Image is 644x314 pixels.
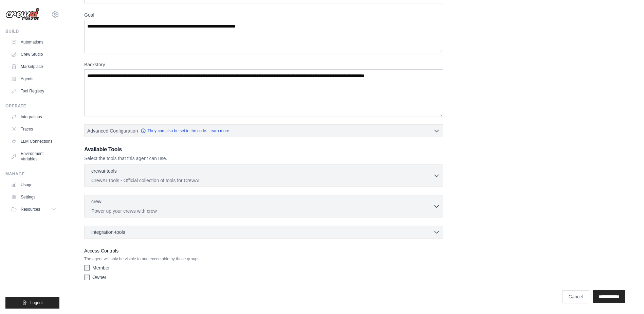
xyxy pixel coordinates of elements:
p: The agent will only be visible to and executable by those groups. [84,256,443,262]
a: Traces [8,124,59,135]
button: crewai-tools CrewAI Tools - Official collection of tools for CrewAI [87,168,440,184]
p: crewai-tools [91,168,117,174]
label: Backstory [84,61,443,68]
a: Environment Variables [8,148,59,164]
a: Integrations [8,111,59,122]
span: Logout [30,300,43,306]
p: Select the tools that this agent can use. [84,155,443,162]
button: Advanced Configuration They can also be set in the code. Learn more [85,125,443,137]
a: Marketplace [8,61,59,72]
label: Owner [92,274,106,281]
a: They can also be set in the code. Learn more [141,128,229,134]
a: Settings [8,192,59,203]
a: Agents [8,73,59,84]
label: Member [92,264,110,271]
a: LLM Connections [8,136,59,147]
img: Logo [5,8,39,21]
button: Logout [5,297,59,309]
label: Access Controls [84,247,443,255]
button: Resources [8,204,59,215]
p: crew [91,198,102,205]
p: Power up your crews with crew [91,208,433,214]
span: integration-tools [91,229,125,235]
div: Manage [5,171,59,177]
p: CrewAI Tools - Official collection of tools for CrewAI [91,177,433,184]
button: crew Power up your crews with crew [87,198,440,214]
span: Resources [21,207,40,212]
a: Cancel [563,290,589,303]
a: Usage [8,179,59,190]
span: Advanced Configuration [87,127,138,134]
a: Tool Registry [8,86,59,97]
a: Automations [8,37,59,48]
div: Build [5,29,59,34]
div: Operate [5,103,59,109]
label: Goal [84,12,443,18]
h3: Available Tools [84,145,443,154]
a: Crew Studio [8,49,59,60]
button: integration-tools [87,229,440,235]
